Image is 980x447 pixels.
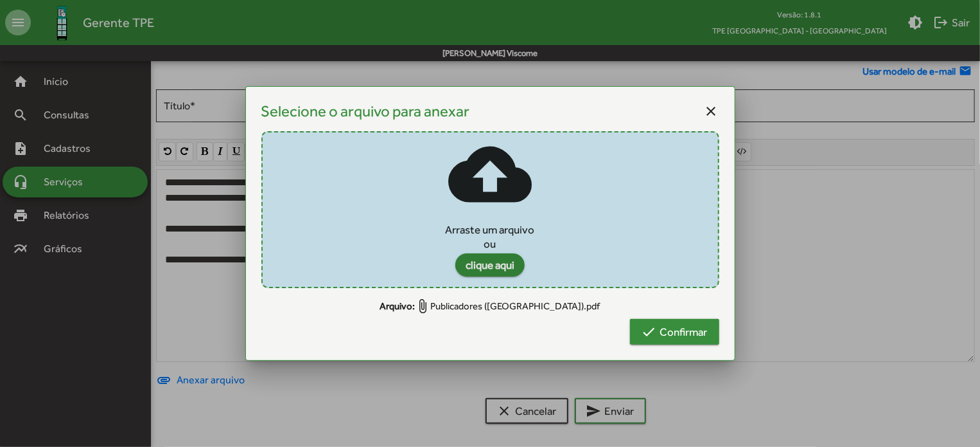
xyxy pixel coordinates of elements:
[380,299,416,314] span: Arquivo:
[261,102,470,121] h4: Selecione o arquivo para anexar
[455,253,525,277] button: clique aqui
[704,104,719,119] mat-icon: close
[261,298,719,314] div: Publicadores ([GEOGRAPHIC_DATA]).pdf
[416,298,431,314] mat-icon: attach_file
[466,253,514,277] span: clique aqui
[446,223,535,237] div: Arraste um arquivo
[630,319,719,345] button: Confirmar
[446,237,535,251] div: ou
[642,324,657,340] mat-icon: check
[642,320,708,343] span: Confirmar
[441,132,540,223] mat-icon: cloud_upload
